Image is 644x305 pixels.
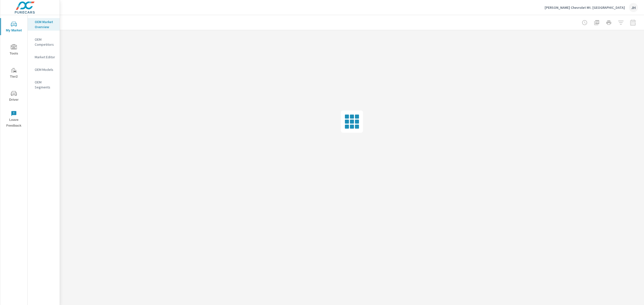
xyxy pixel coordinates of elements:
[28,36,60,48] div: OEM Competitors
[28,53,60,61] div: Market Editor
[2,111,26,129] span: Leave Feedback
[2,67,26,80] span: Tier2
[35,37,56,47] p: OEM Competitors
[2,21,26,33] span: My Market
[28,18,60,31] div: OEM Market Overview
[28,78,60,91] div: OEM Segments
[35,55,56,60] p: Market Editor
[2,90,26,103] span: Driver
[629,3,638,12] div: JH
[35,80,56,90] p: OEM Segments
[2,44,26,57] span: Tools
[28,66,60,73] div: OEM Models
[545,5,625,10] p: [PERSON_NAME] Chevrolet Mt. [GEOGRAPHIC_DATA]
[35,67,56,72] p: OEM Models
[35,19,56,29] p: OEM Market Overview
[0,15,27,131] div: nav menu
